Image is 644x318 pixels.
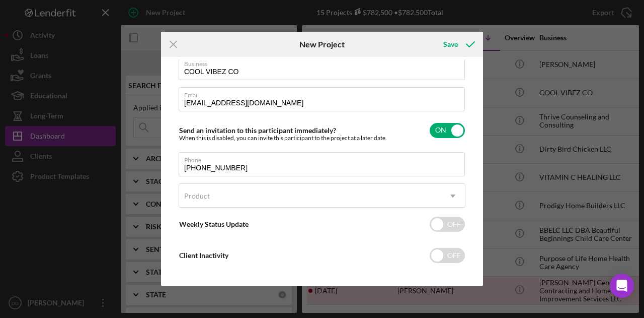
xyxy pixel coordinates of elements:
div: When this is disabled, you can invite this participant to the project at a later date. [179,135,387,142]
label: Phone [184,153,465,164]
label: Business [184,56,465,68]
label: Email [184,88,465,99]
div: Product [184,192,210,200]
label: Client Inactivity [179,251,228,260]
button: Save [433,34,483,54]
div: Save [443,34,458,54]
div: Open Intercom Messenger [610,274,634,298]
label: Weekly Status Update [179,220,249,228]
label: Send an invitation to this participant immediately? [179,126,336,135]
h6: New Project [299,40,345,49]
